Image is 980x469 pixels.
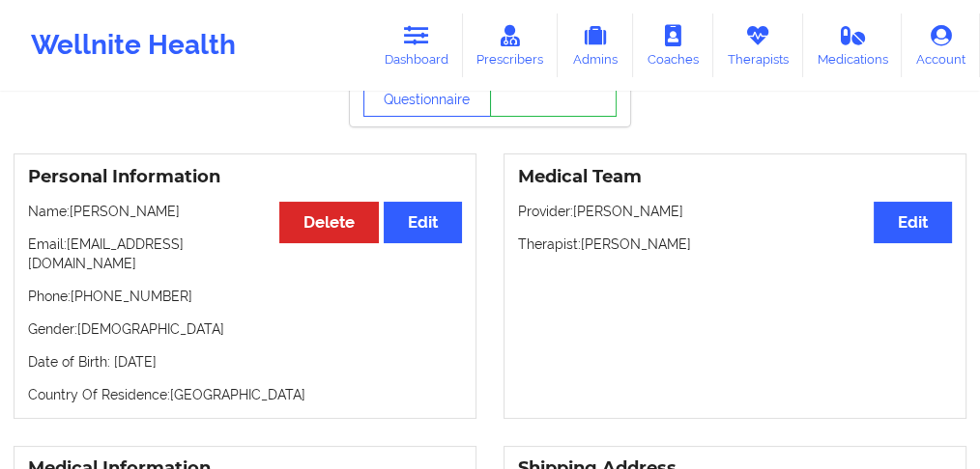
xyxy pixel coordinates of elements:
button: Edit [384,202,462,243]
p: Phone: [PHONE_NUMBER] [28,287,462,306]
a: Dashboard [370,14,463,77]
h3: Personal Information [28,166,462,188]
h3: Medical Team [518,166,952,188]
a: Notes [490,69,618,117]
a: Coaches [633,14,713,77]
p: Email: [EMAIL_ADDRESS][DOMAIN_NAME] [28,234,462,273]
p: Name: [PERSON_NAME] [28,202,462,221]
button: Delete [279,202,379,243]
a: Admins [558,14,633,77]
a: Therapists [713,14,803,77]
a: Prescribers [463,14,559,77]
p: Gender: [DEMOGRAPHIC_DATA] [28,319,462,339]
p: Provider: [PERSON_NAME] [518,202,952,221]
button: View Questionnaire [363,69,491,117]
a: Account [902,14,980,77]
button: Edit [874,202,952,243]
p: Therapist: [PERSON_NAME] [518,234,952,254]
p: Country Of Residence: [GEOGRAPHIC_DATA] [28,385,462,404]
p: Date of Birth: [DATE] [28,352,462,372]
a: Medications [803,14,903,77]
